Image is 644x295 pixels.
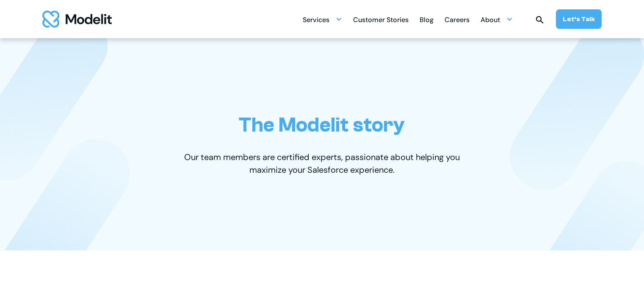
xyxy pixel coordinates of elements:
h1: The Modelit story [239,113,405,137]
div: Services [303,11,342,28]
img: modelit logo [42,11,112,28]
div: Customer Stories [353,12,409,29]
p: Our team members are certified experts, passionate about helping you maximize your Salesforce exp... [176,151,468,176]
div: About [481,12,500,29]
div: About [481,11,513,28]
div: Careers [445,12,470,29]
a: home [42,11,112,28]
a: Blog [420,11,434,28]
a: Let’s Talk [556,9,602,29]
div: Blog [420,12,434,29]
div: Services [303,12,329,29]
div: Let’s Talk [563,14,595,24]
a: Customer Stories [353,11,409,28]
a: Careers [445,11,470,28]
